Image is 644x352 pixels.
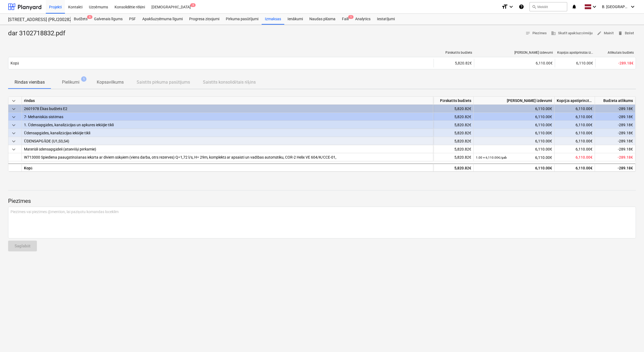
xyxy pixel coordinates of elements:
a: Apakšuzņēmuma līgumi [139,14,186,25]
span: keyboard_arrow_down [11,146,17,153]
span: edit [597,31,602,36]
div: Materiāli ūdensapgādeii (atsevišķi pērkamie) [24,145,431,153]
div: 6,110.00€ [476,137,552,145]
i: format_size [501,4,508,10]
div: Pārskatīts budžets [436,51,472,55]
span: Skatīt apakšuzņēmēju [551,30,593,36]
div: rindas [22,97,433,105]
div: ŪDENSAPGĀDE (U1,S3,S4) [24,137,431,145]
div: 5,820.82€ [433,113,474,121]
div: 6,110.00€ [555,121,595,129]
span: W713000 Spiediena paaugstināšanas iekārta ar diviem sūkņiem (viens darba, otrs rezerves) Q=1,72 l... [24,155,336,159]
p: Piezīmes [8,197,636,205]
span: Mainīt [597,30,614,36]
a: Progresa ziņojumi [186,14,223,25]
div: -289.18€ [595,129,635,137]
div: 5,820.82€ [434,59,474,67]
div: 1. Ūdensapgādes, kanalizācijas un apkures iekšējie tīkli [24,121,431,129]
div: Budžets [71,14,91,25]
span: delete [618,31,623,36]
div: Kopējās apstiprinātās izmaksas [555,97,595,105]
div: 6,110.00€ [476,61,553,65]
div: 2601978 Ēkas budžets E2 [24,105,431,112]
span: keyboard_arrow_down [11,106,17,112]
span: 6 [87,15,92,19]
div: 6,110.00€ [555,145,595,153]
button: Piezīmes [523,29,549,37]
span: business [551,31,556,36]
div: Kopā [22,163,433,172]
span: 1 [348,15,354,19]
span: B. [GEOGRAPHIC_DATA] [602,5,629,9]
span: Dzēst [618,30,634,36]
i: Zināšanu pamats [519,4,524,10]
div: -289.18€ [595,105,635,113]
div: Faili [339,14,352,25]
div: 6,110.00€ [476,129,552,137]
a: Pirkuma pasūtījumi [223,14,262,25]
span: Piezīmes [525,30,547,36]
a: PSF [126,14,139,25]
p: Kopsavilkums [97,79,124,86]
div: -289.18€ [595,113,635,121]
span: 6,110.00€ [576,155,593,159]
div: Budžeta atlikums [595,97,635,105]
div: [PERSON_NAME] izdevumi [474,97,555,105]
div: -289.18€ [595,145,635,153]
div: 5,820.82€ [433,153,474,161]
a: Iestatījumi [374,14,398,25]
div: 6,110.00€ [555,59,595,67]
p: Pielikumi [62,79,79,86]
div: Atlikušais budžets [598,51,634,55]
div: -289.18€ [595,121,635,129]
div: 5,820.82€ [433,137,474,145]
div: [PERSON_NAME] izdevumi [476,51,553,54]
i: keyboard_arrow_down [591,4,598,10]
p: Rindas vienības [15,79,45,86]
iframe: Chat Widget [617,326,644,352]
span: 1 [81,76,86,82]
a: Galvenais līgums [91,14,126,25]
div: 5,820.82€ [433,145,474,153]
div: 5,820.82€ [433,163,474,172]
div: 6,110.00€ [476,164,552,172]
button: Mainīt [595,29,616,37]
span: keyboard_arrow_down [11,138,17,145]
div: 6,110.00€ [555,105,595,113]
span: keyboard_arrow_down [11,98,17,104]
div: 5,820.82€ [433,129,474,137]
div: 6,110.00€ [476,153,552,162]
div: -289.18€ [595,137,635,145]
a: Faili1 [339,14,352,25]
div: 6,110.00€ [476,145,552,153]
p: Kopā [11,60,19,66]
i: keyboard_arrow_down [629,4,636,10]
div: -289.18€ [595,163,635,172]
button: Dzēst [616,29,636,37]
div: Pārskatīts budžets [433,97,474,105]
div: Kopējās apstiprinātās izmaksas [557,51,593,55]
span: 4 [190,3,196,7]
div: 5,820.82€ [433,105,474,113]
small: 1.00 × 6,110.00€ / gab [476,156,507,159]
a: Izmaksas [262,14,284,25]
div: 6,110.00€ [555,163,595,172]
button: Skatīt apakšuzņēmēju [549,29,595,37]
div: [STREET_ADDRESS] (PRJ2002826) 2601978 [8,17,64,23]
i: keyboard_arrow_down [508,4,514,10]
button: Meklēt [529,2,567,11]
a: Naudas plūsma [306,14,339,25]
a: Ienākumi [284,14,306,25]
div: 6,110.00€ [476,113,552,121]
a: Analytics [352,14,374,25]
div: 6,110.00€ [555,137,595,145]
